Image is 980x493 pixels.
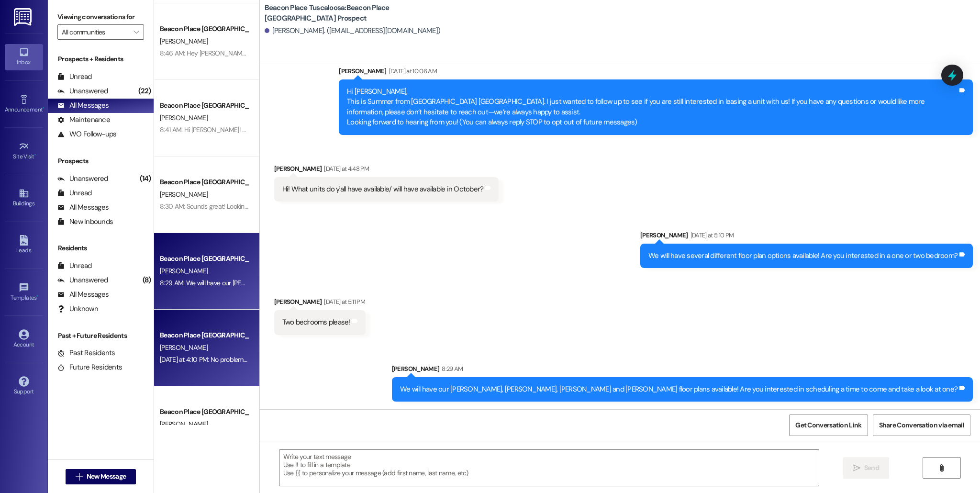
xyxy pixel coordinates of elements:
span: • [37,293,38,300]
div: Unanswered [57,86,108,96]
div: [PERSON_NAME] [640,230,973,244]
div: WO Follow-ups [57,129,116,139]
div: 8:29 AM [439,364,463,374]
div: We will have our [PERSON_NAME], [PERSON_NAME], [PERSON_NAME] and [PERSON_NAME] floor plans availa... [400,384,958,394]
i:  [853,464,860,472]
div: Unanswered [57,275,108,285]
div: Hi! What units do y'all have available/ will have available in October? [282,184,484,194]
div: Unread [57,261,92,271]
div: All Messages [57,202,109,213]
div: Prospects + Residents [48,54,154,64]
label: Viewing conversations for [57,10,144,24]
div: 8:30 AM: Sounds great! Looking forward to speaking to you! [160,202,325,211]
span: [PERSON_NAME] [160,113,208,122]
span: • [43,105,44,112]
div: [DATE] at 5:11 PM [322,297,365,307]
button: Share Conversation via email [873,415,970,436]
a: Buildings [5,185,43,211]
div: [PERSON_NAME] [274,297,366,310]
i:  [938,464,945,472]
div: [PERSON_NAME] [339,66,973,79]
i:  [134,28,139,36]
div: Unknown [57,304,98,314]
div: [DATE] at 4:10 PM: No problem, please let us know if we can help in any way! [160,355,371,364]
div: (8) [140,273,154,288]
div: 8:41 AM: Hi [PERSON_NAME]! This is [PERSON_NAME] from [GEOGRAPHIC_DATA]. I saw that you have an i... [160,125,914,134]
span: [PERSON_NAME] [160,343,208,352]
div: Beacon Place [GEOGRAPHIC_DATA] Prospect [160,177,248,187]
div: [PERSON_NAME] [392,364,973,377]
button: Get Conversation Link [789,415,868,436]
div: Maintenance [57,115,110,125]
i:  [76,473,83,481]
div: Two bedrooms please! [282,317,350,327]
div: Prospects [48,156,154,166]
input: All communities [62,24,129,40]
div: [PERSON_NAME]. ([EMAIL_ADDRESS][DOMAIN_NAME]) [265,26,441,36]
a: Site Visit • [5,138,43,164]
div: [DATE] at 4:48 PM [322,164,369,174]
span: • [34,152,36,158]
a: Support [5,373,43,399]
a: Inbox [5,44,43,70]
div: [DATE] at 10:06 AM [387,66,437,76]
b: Beacon Place Tuscaloosa: Beacon Place [GEOGRAPHIC_DATA] Prospect [265,3,456,23]
a: Templates • [5,280,43,305]
span: [PERSON_NAME] [160,420,208,428]
button: New Message [66,469,136,484]
div: Unanswered [57,174,108,184]
div: Unread [57,72,92,82]
span: [PERSON_NAME] [160,267,208,275]
span: Share Conversation via email [879,420,964,430]
div: 8:29 AM: We will have our [PERSON_NAME], [PERSON_NAME] and [PERSON_NAME] floor plans available! A... [160,279,650,287]
span: Get Conversation Link [795,420,861,430]
div: [DATE] at 5:10 PM [688,230,734,240]
div: Beacon Place [GEOGRAPHIC_DATA] Prospect [160,330,248,340]
div: Hi [PERSON_NAME], This is Summer from [GEOGRAPHIC_DATA] [GEOGRAPHIC_DATA]. I just wanted to follo... [347,87,958,128]
a: Account [5,326,43,352]
div: Past + Future Residents [48,331,154,341]
div: Beacon Place [GEOGRAPHIC_DATA] Prospect [160,101,248,111]
span: New Message [87,471,126,482]
div: All Messages [57,101,109,111]
span: Send [864,463,879,473]
div: Beacon Place [GEOGRAPHIC_DATA] Prospect [160,24,248,34]
div: Beacon Place [GEOGRAPHIC_DATA] Prospect [160,254,248,264]
div: [PERSON_NAME] [274,164,499,177]
div: Beacon Place [GEOGRAPHIC_DATA] Prospect [160,407,248,417]
div: (14) [137,171,154,186]
div: Past Residents [57,348,115,358]
div: Unread [57,188,92,198]
div: We will have several different floor plan options available! Are you interested in a one or two b... [648,251,958,261]
div: Future Residents [57,362,122,372]
img: ResiDesk Logo [14,8,33,26]
div: New Inbounds [57,217,113,227]
div: All Messages [57,290,109,300]
div: Residents [48,243,154,253]
span: [PERSON_NAME] [160,190,208,199]
div: (22) [136,84,154,99]
a: Leads [5,232,43,258]
span: [PERSON_NAME] [160,37,208,45]
button: Send [843,457,890,479]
